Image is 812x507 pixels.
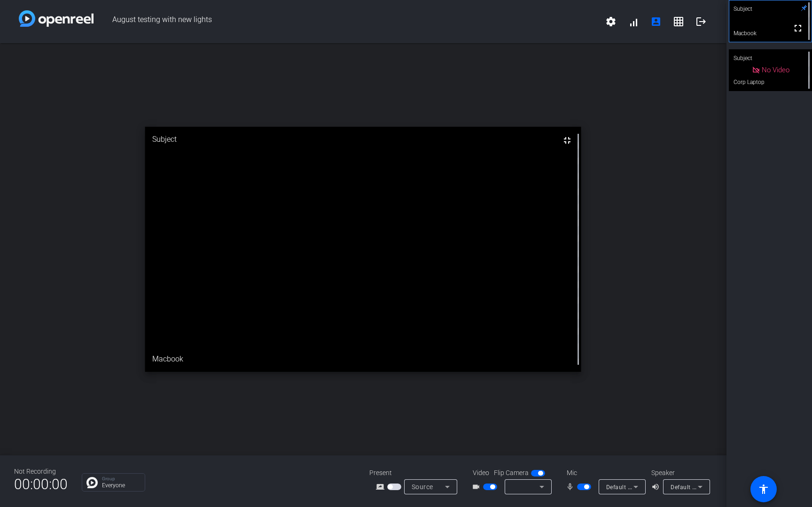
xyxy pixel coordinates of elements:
[94,10,600,33] span: August testing with new lights
[557,468,651,478] div: Mic
[566,481,577,492] mat-icon: mic_none
[651,468,708,478] div: Speaker
[473,468,489,478] span: Video
[650,16,662,27] mat-icon: account_box
[729,49,812,67] div: Subject
[14,467,68,476] div: Not Recording
[762,66,789,74] span: No Video
[622,10,645,33] button: signal_cellular_alt
[651,481,663,492] mat-icon: volume_up
[412,483,433,491] span: Source
[102,476,140,481] p: Group
[472,481,483,492] mat-icon: videocam_outline
[673,16,684,27] mat-icon: grid_on
[606,483,727,491] span: Default - MacBook Pro Microphone (Built-in)
[671,483,784,491] span: Default - MacBook Pro Speakers (Built-in)
[695,16,707,27] mat-icon: logout
[145,127,581,152] div: Subject
[562,135,573,146] mat-icon: fullscreen_exit
[369,468,463,478] div: Present
[14,473,68,496] span: 00:00:00
[376,481,387,492] mat-icon: screen_share_outline
[86,477,98,488] img: Chat Icon
[19,10,94,27] img: white-gradient.svg
[605,16,617,27] mat-icon: settings
[758,484,769,495] mat-icon: accessibility
[494,468,529,478] span: Flip Camera
[102,483,140,488] p: Everyone
[792,23,804,34] mat-icon: fullscreen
